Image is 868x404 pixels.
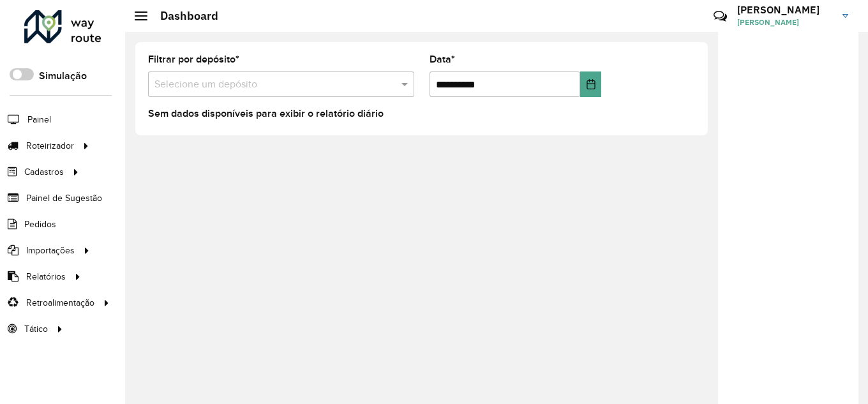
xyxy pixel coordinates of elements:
span: Roteirizador [26,139,74,153]
label: Filtrar por depósito [148,52,239,67]
span: Relatórios [26,270,66,283]
label: Sem dados disponíveis para exibir o relatório diário [148,106,384,121]
span: Pedidos [24,218,56,231]
span: Painel de Sugestão [26,191,102,205]
h2: Dashboard [147,9,218,23]
label: Data [430,52,455,67]
span: Retroalimentação [26,296,94,310]
h3: [PERSON_NAME] [737,4,833,16]
span: Tático [24,322,48,336]
span: Painel [27,113,51,126]
a: Contato Rápido [707,3,734,30]
span: Cadastros [24,165,64,179]
label: Simulação [39,68,87,84]
span: Importações [26,244,75,257]
span: [PERSON_NAME] [737,17,833,28]
button: Choose Date [580,71,601,97]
